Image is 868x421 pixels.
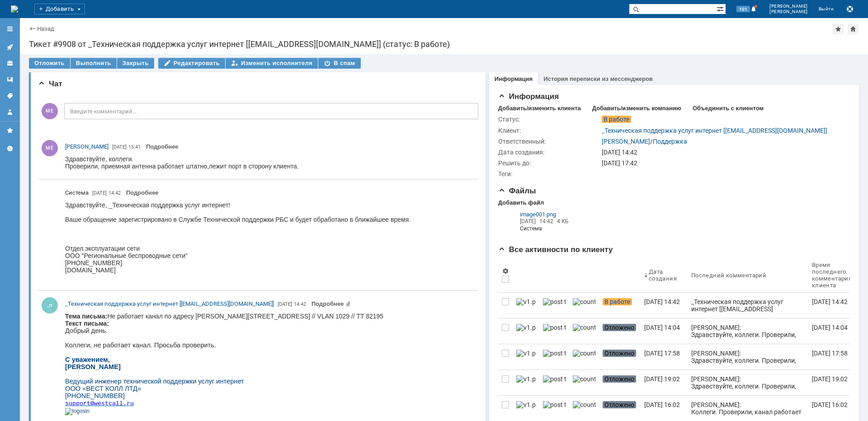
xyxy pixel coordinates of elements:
span: Настройки [502,267,509,275]
img: post ticket.png [543,298,566,305]
img: v1.png [516,298,536,305]
button: Сохранить лог [844,4,855,14]
div: / [602,138,687,145]
div: Добавить в избранное [833,23,844,34]
div: Решить до: [498,159,600,167]
a: post ticket.png [539,370,569,395]
div: _Техническая поддержка услуг интернет [[EMAIL_ADDRESS][DOMAIN_NAME]]: Тема письма: Не работает ка... [691,298,805,392]
a: v1.png [513,318,539,344]
span: _Техническая поддержка услуг интернет [[EMAIL_ADDRESS][DOMAIN_NAME]] [65,300,274,307]
div: [DATE] 17:58 [812,350,848,357]
div: Тикет #9908 от _Техническая поддержка услуг интернет [[EMAIL_ADDRESS][DOMAIN_NAME]] (статус: В ра... [29,40,859,49]
a: Отложено [599,396,641,421]
span: Отложено [603,324,636,331]
a: [DATE] 14:42 [641,293,688,318]
div: Добавить файл [498,199,544,206]
div: [DATE] 14:04 [812,324,848,331]
div: [DATE] 14:04 [644,324,680,331]
a: [DATE] 16:02 [641,396,688,421]
span: Чат [38,80,62,88]
img: post ticket.png [543,350,566,357]
div: Ответственный: [498,138,600,145]
a: [PERSON_NAME]: Здравствуйте, коллеги. Проверили, канал работает штатно,скорость соответствует зая... [688,318,808,344]
a: counter.png [569,318,599,344]
img: v1.png [516,401,536,408]
div: Добавить [34,4,85,14]
i: Система [520,225,599,232]
a: История переписки из мессенджеров [543,75,653,82]
div: Из почтовой переписки [495,207,603,236]
span: Система [65,189,89,196]
a: Отложено [599,344,641,370]
img: counter.png [573,298,595,305]
img: post ticket.png [543,324,566,331]
img: v1.png [516,324,536,331]
span: В работе [602,116,631,123]
div: Добавить/изменить клиента [498,105,581,112]
a: Информация [495,75,533,82]
div: [DATE] 19:02 [644,375,680,383]
a: v1.png [513,344,539,370]
a: Подробнее [146,143,179,150]
a: v1.png [513,370,539,395]
img: post ticket.png [543,401,566,408]
th: Дата создания [641,258,688,293]
span: Отложено [603,401,636,408]
div: Сделать домашней страницей [848,23,859,34]
img: v1.png [516,350,536,357]
a: post ticket.png [539,396,569,421]
a: [DATE] 19:02 [641,370,688,395]
div: Дата создания: [498,149,600,156]
span: Система [65,188,89,197]
img: logo [11,5,18,13]
div: Объединить с клиентом [693,105,764,112]
span: Отложено [603,375,636,383]
a: [DATE] 16:02 [808,396,863,421]
div: Статус: [498,116,600,123]
a: post ticket.png [539,293,569,318]
a: [PERSON_NAME]: Коллеги. Проверили, канал работает штатно,потерь и прерываний не фиксируем [688,396,808,421]
a: Клиенты [3,56,17,70]
img: counter.png [573,375,595,383]
a: Шаблоны комментариев [3,72,17,87]
div: Последний комментарий [691,272,766,279]
span: image001 [520,211,545,218]
div: Дата создания [649,268,677,282]
span: westcall [29,88,58,94]
img: counter.png [573,324,595,331]
span: 15:41 [128,144,141,150]
a: Подробнее [126,189,159,196]
span: . [58,88,61,94]
span: Информация [498,92,559,101]
div: [DATE] 16:02 [812,401,848,408]
div: [PERSON_NAME]: Здравствуйте, коллеги. Проверили, канал работает штатно, видим маки в обе стороны. [691,375,805,404]
a: v1.png [513,293,539,318]
span: 14:42 [294,301,306,307]
span: Все активности по клиенту [498,245,613,254]
a: image001.png [520,211,599,218]
span: 4 КБ [557,218,569,225]
a: [DATE] 14:04 [641,318,688,344]
span: В работе [603,298,632,305]
div: [PERSON_NAME]: Здравствуйте, коллеги. Проверили, канал работает штатно,потерь и прерываний не фик... [691,350,805,379]
img: counter.png [573,350,595,357]
div: Добавить/изменить компанию [592,105,681,112]
span: @ [25,88,29,94]
a: Прикреплены файлы: image001.png [311,300,351,307]
a: Активности [3,40,17,54]
a: _Техническая поддержка услуг интернет [[EMAIL_ADDRESS][DOMAIN_NAME]] [602,127,827,134]
span: [PERSON_NAME] [769,4,808,9]
a: Отложено [599,318,641,344]
img: counter.png [573,401,595,408]
span: .png [545,211,556,218]
a: post ticket.png [539,318,569,344]
a: Перейти на домашнюю страницу [11,5,18,13]
span: ru [61,88,69,94]
span: 101 [736,6,750,12]
div: [DATE] 14:42 [644,298,680,305]
a: [DATE] 19:02 [808,370,863,395]
img: post ticket.png [543,375,566,383]
span: МЕ [42,103,58,119]
span: 14:42 [539,218,553,225]
a: post ticket.png [539,344,569,370]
